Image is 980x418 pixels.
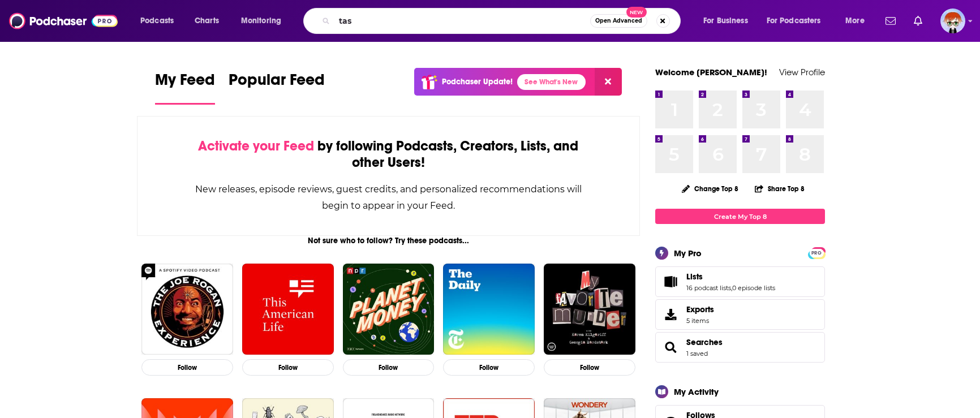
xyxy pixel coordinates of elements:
[655,67,767,77] a: Welcome [PERSON_NAME]!
[686,272,775,282] a: Lists
[674,248,702,258] div: My Pro
[229,70,325,96] span: Popular Feed
[187,12,226,30] a: Charts
[686,304,714,314] span: Exports
[141,264,233,355] img: The Joe Rogan Experience
[544,359,635,376] button: Follow
[194,181,583,214] div: New releases, episode reviews, guest credits, and personalized recommendations will begin to appe...
[881,11,900,31] a: Show notifications dropdown
[334,12,590,30] input: Search podcasts, credits, & more...
[155,70,215,96] span: My Feed
[132,12,188,30] button: open menu
[194,138,583,171] div: by following Podcasts, Creators, Lists, and other Users!
[674,386,719,397] div: My Activity
[626,7,647,18] span: New
[767,13,821,29] span: For Podcasters
[137,236,640,245] div: Not sure who to follow? Try these podcasts...
[810,248,823,257] a: PRO
[940,8,965,33] img: User Profile
[155,70,215,105] a: My Feed
[140,13,174,29] span: Podcasts
[343,264,435,355] img: Planet Money
[695,12,762,30] button: open menu
[686,317,714,325] span: 5 items
[241,13,281,29] span: Monitoring
[659,274,682,290] a: Lists
[343,359,435,376] button: Follow
[686,337,723,347] a: Searches
[731,284,732,292] span: ,
[242,264,334,355] img: This American Life
[940,8,965,33] span: Logged in as diana.griffin
[590,14,647,28] button: Open AdvancedNew
[779,67,825,77] a: View Profile
[141,359,233,376] button: Follow
[659,339,682,355] a: Searches
[233,12,296,30] button: open menu
[686,284,731,292] a: 16 podcast lists
[732,284,775,292] a: 0 episode lists
[517,74,586,90] a: See What's New
[544,264,635,355] img: My Favorite Murder with Karen Kilgariff and Georgia Hardstark
[675,182,745,196] button: Change Top 8
[442,77,513,87] p: Podchaser Update!
[229,70,325,105] a: Popular Feed
[443,359,535,376] button: Follow
[659,307,682,322] span: Exports
[195,13,219,29] span: Charts
[686,272,703,282] span: Lists
[655,209,825,224] a: Create My Top 8
[940,8,965,33] button: Show profile menu
[686,350,708,357] a: 1 saved
[9,10,118,32] img: Podchaser - Follow, Share and Rate Podcasts
[655,332,825,363] span: Searches
[754,178,805,200] button: Share Top 8
[810,249,823,257] span: PRO
[314,8,691,34] div: Search podcasts, credits, & more...
[595,18,642,24] span: Open Advanced
[655,299,825,330] a: Exports
[909,11,927,31] a: Show notifications dropdown
[655,266,825,297] span: Lists
[759,12,837,30] button: open menu
[837,12,879,30] button: open menu
[703,13,748,29] span: For Business
[242,359,334,376] button: Follow
[845,13,865,29] span: More
[198,137,314,154] span: Activate your Feed
[443,264,535,355] img: The Daily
